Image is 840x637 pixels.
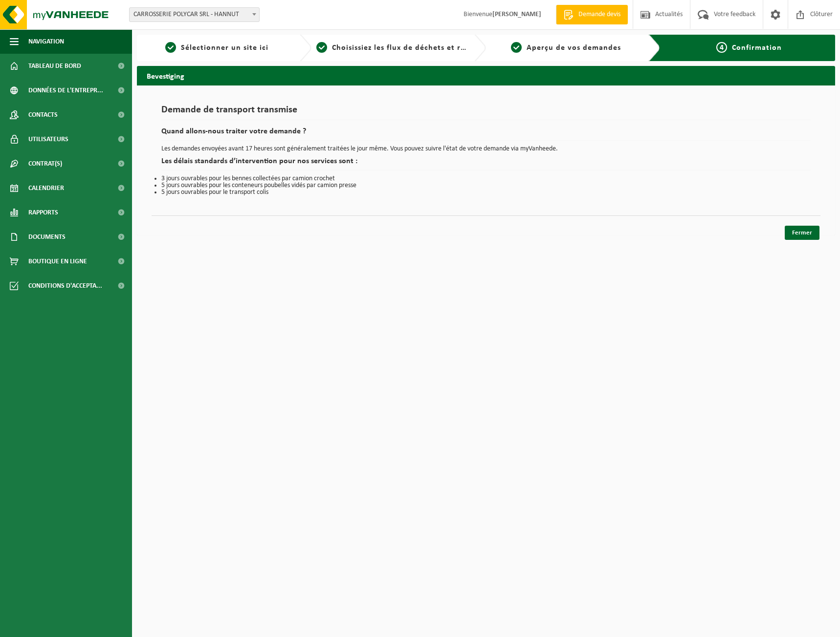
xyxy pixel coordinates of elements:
a: 1Sélectionner un site ici [142,42,292,54]
span: Confirmation [732,44,782,52]
span: CARROSSERIE POLYCAR SRL - HANNUT [129,7,260,22]
span: Boutique en ligne [28,249,87,274]
a: Fermer [785,226,819,240]
span: Utilisateurs [28,127,68,151]
span: 3 [511,42,522,53]
a: 2Choisissiez les flux de déchets et récipients [316,42,466,54]
strong: [PERSON_NAME] [492,11,541,18]
span: Aperçu de vos demandes [527,44,621,52]
span: Demande devis [576,10,623,20]
h2: Bevestiging [137,66,835,85]
span: 2 [316,42,327,53]
li: 3 jours ouvrables pour les bennes collectées par camion crochet [161,175,811,182]
span: Choisissiez les flux de déchets et récipients [332,44,495,52]
span: Tableau de bord [28,54,81,78]
span: Données de l'entrepr... [28,78,103,103]
li: 5 jours ouvrables pour les conteneurs poubelles vidés par camion presse [161,182,811,189]
p: Les demandes envoyées avant 17 heures sont généralement traitées le jour même. Vous pouvez suivre... [161,146,811,152]
h2: Quand allons-nous traiter votre demande ? [161,127,811,141]
span: Contacts [28,103,58,127]
span: Sélectionner un site ici [181,44,268,52]
h2: Les délais standards d’intervention pour nos services sont : [161,157,811,170]
span: Navigation [28,29,64,54]
li: 5 jours ouvrables pour le transport colis [161,189,811,196]
span: Conditions d'accepta... [28,274,102,298]
span: Documents [28,225,66,249]
h1: Demande de transport transmise [161,105,811,120]
span: Calendrier [28,176,64,200]
span: Contrat(s) [28,151,62,176]
span: Rapports [28,200,58,225]
a: Demande devis [556,5,628,24]
span: CARROSSERIE POLYCAR SRL - HANNUT [130,8,259,21]
a: 3Aperçu de vos demandes [491,42,641,54]
span: 1 [165,42,176,53]
span: 4 [716,42,727,53]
